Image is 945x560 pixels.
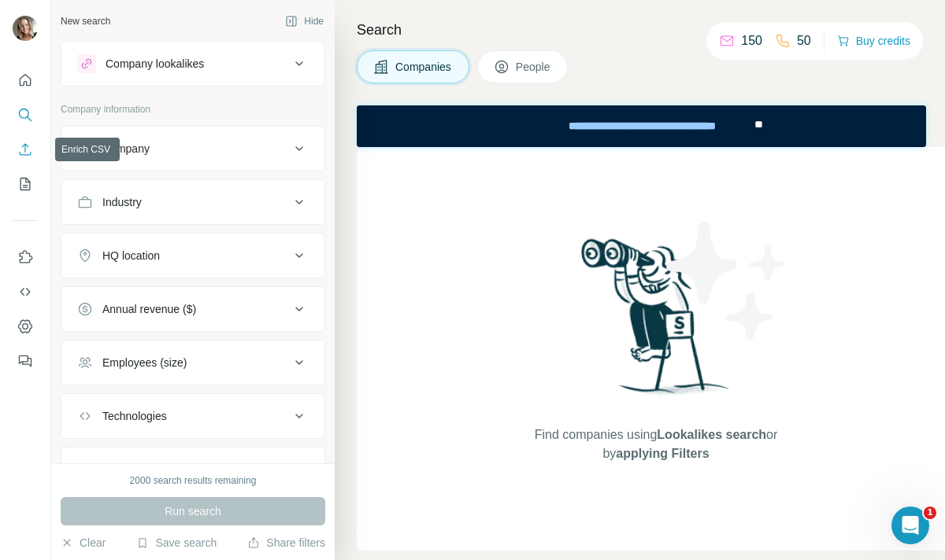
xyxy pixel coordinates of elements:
button: Quick start [13,66,38,94]
button: Use Surfe API [13,278,38,306]
h4: Search [357,19,926,41]
button: Annual revenue ($) [61,290,324,328]
div: Annual revenue ($) [102,301,196,317]
p: Company information [61,102,325,116]
button: Keywords [61,451,324,488]
button: Save search [136,535,217,551]
div: Technologies [102,408,167,424]
span: Find companies using or by [530,426,782,463]
button: Technologies [61,397,324,435]
div: Employees (size) [102,355,187,370]
span: Lookalikes search [657,428,766,441]
button: Enrich CSV [13,135,38,164]
button: Use Surfe on LinkedIn [13,243,38,271]
img: Avatar [13,16,38,41]
div: New search [61,14,110,28]
button: Buy credits [837,30,910,52]
p: 50 [797,31,811,50]
span: 1 [924,507,936,519]
iframe: Intercom live chat [891,507,929,544]
div: Company [102,141,150,157]
div: Industry [102,194,142,210]
button: Dashboard [13,312,38,341]
p: 150 [741,31,762,50]
div: Keywords [102,462,150,477]
div: Company lookalikes [106,56,204,72]
button: Industry [61,183,324,221]
span: applying Filters [616,447,709,460]
button: Company [61,130,324,168]
iframe: Banner [357,105,926,147]
span: People [516,59,552,75]
button: Feedback [13,347,38,375]
img: Surfe Illustration - Stars [656,210,798,352]
button: My lists [13,170,38,198]
button: Share filters [247,535,325,551]
img: Surfe Illustration - Woman searching with binoculars [574,234,738,410]
div: 2000 search results remaining [130,473,257,488]
button: Search [13,101,38,129]
button: Hide [274,9,335,33]
div: HQ location [102,248,160,263]
button: Employees (size) [61,344,324,381]
span: Companies [395,59,453,75]
button: Company lookalikes [61,45,324,83]
button: HQ location [61,237,324,274]
button: Clear [61,535,106,551]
